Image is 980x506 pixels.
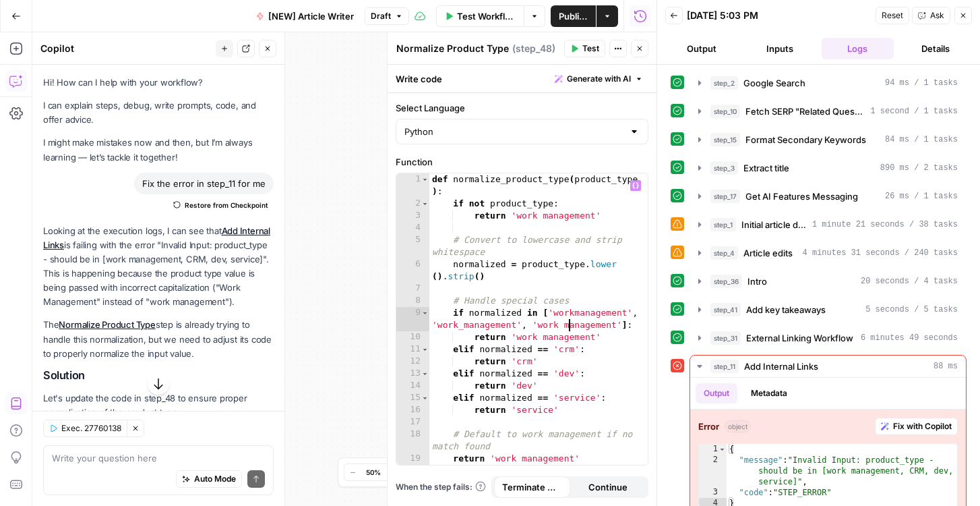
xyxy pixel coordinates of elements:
button: Publish [551,5,596,27]
p: Let's update the code in step_48 to ensure proper normalization of the product type: [43,391,274,420]
button: 94 ms / 1 tasks [690,72,966,94]
label: Select Language [396,101,648,115]
span: Extract title [743,161,789,175]
div: 1 [396,173,429,198]
span: Intro [747,275,767,288]
div: 10 [396,331,429,343]
a: Normalize Product Type [59,319,155,330]
div: 4 [396,222,429,234]
div: 1 [699,444,727,455]
span: 20 seconds / 4 tasks [861,275,958,287]
span: Toggle code folding, rows 13 through 14 [421,368,429,380]
button: 4 minutes 31 seconds / 240 tasks [690,242,966,264]
span: 84 ms / 1 tasks [885,134,958,146]
button: Logs [822,38,894,59]
span: Format Secondary Keywords [745,133,866,146]
span: step_17 [710,190,740,203]
div: 16 [396,404,429,416]
div: 11 [396,343,429,356]
strong: Error [698,420,719,433]
span: Toggle code folding, rows 15 through 16 [421,392,429,404]
div: 7 [396,283,429,295]
span: Reset [882,9,903,22]
div: 5 [396,234,429,258]
span: step_10 [710,105,740,118]
p: I might make mistakes now and then, but I’m always learning — let’s tackle it together! [43,136,274,164]
span: 88 ms [933,360,958,372]
textarea: Normalize Product Type [396,42,509,55]
p: Hi! How can I help with your workflow? [43,76,274,90]
div: Fix the error in step_11 for me [134,173,274,194]
div: 12 [396,356,429,368]
button: 1 minute 21 seconds / 38 tasks [690,214,966,235]
button: Draft [365,7,409,25]
button: Restore from Checkpoint [168,197,274,213]
button: 890 ms / 2 tasks [690,157,966,179]
span: step_1 [710,218,736,231]
span: 6 minutes 49 seconds [861,332,958,344]
button: Exec. 27760138 [43,420,127,437]
span: step_41 [710,303,741,316]
span: 4 minutes 31 seconds / 240 tasks [803,247,958,259]
span: 94 ms / 1 tasks [885,77,958,89]
button: 6 minutes 49 seconds [690,327,966,349]
span: step_2 [710,76,738,90]
span: Test [582,43,599,55]
button: Test [564,40,605,57]
h2: Solution [43,369,274,382]
div: 2 [699,455,727,487]
div: Write code [388,65,656,92]
div: 9 [396,307,429,331]
span: Restore from Checkpoint [185,200,268,210]
span: Toggle code folding, rows 1 through 4 [718,444,726,455]
span: step_36 [710,275,742,288]
span: Exec. 27760138 [61,422,121,434]
span: step_15 [710,133,740,146]
span: step_3 [710,161,738,175]
span: Toggle code folding, rows 2 through 3 [421,198,429,210]
button: Ask [912,7,950,24]
div: Copilot [40,42,212,55]
a: Add Internal Links [43,225,270,250]
p: The step is already trying to handle this normalization, but we need to adjust its code to proper... [43,318,274,360]
a: When the step fails: [396,481,486,493]
div: 8 [396,295,429,307]
label: Function [396,155,648,169]
span: 50% [366,467,381,478]
span: step_4 [710,246,738,260]
button: 20 seconds / 4 tasks [690,271,966,292]
button: Reset [876,7,909,24]
span: step_31 [710,331,741,345]
span: Fetch SERP "Related Questions" [745,105,865,118]
button: 1 second / 1 tasks [690,101,966,122]
span: Terminate Workflow [502,480,562,494]
button: 5 seconds / 5 tasks [690,299,966,320]
span: Toggle code folding, rows 1 through 19 [421,173,429,186]
p: Looking at the execution logs, I can see that is failing with the error "Invalid Input: product_t... [43,224,274,310]
div: 3 [699,487,727,498]
span: Toggle code folding, rows 9 through 10 [421,307,429,319]
span: Publish [559,9,588,23]
span: Generate with AI [567,73,631,85]
button: [NEW] Article Writer [248,5,362,27]
span: ( step_48 ) [512,42,555,55]
span: Auto Mode [194,473,236,485]
div: 15 [396,392,429,404]
button: Output [696,383,737,403]
span: Test Workflow [457,9,516,23]
button: 84 ms / 1 tasks [690,129,966,150]
div: 3 [396,210,429,222]
span: Fix with Copilot [893,420,952,432]
span: Initial article draft [741,218,807,231]
span: object [725,420,751,432]
span: [NEW] Article Writer [268,9,354,23]
input: Python [404,125,623,138]
button: Continue [570,476,646,498]
button: Generate with AI [549,70,648,88]
span: Continue [588,480,627,494]
button: 26 ms / 1 tasks [690,186,966,207]
span: Google Search [743,76,805,90]
div: 6 [396,258,429,283]
span: Add Internal Links [744,360,818,373]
